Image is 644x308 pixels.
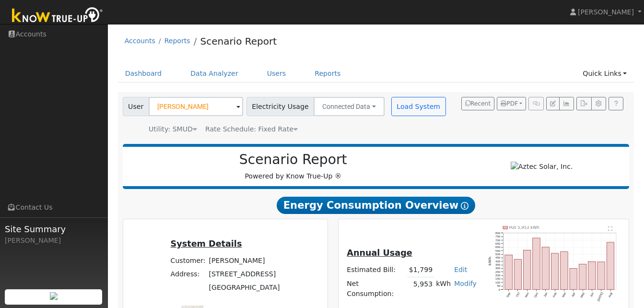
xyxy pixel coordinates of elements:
[149,97,243,116] input: Select a User
[576,97,591,110] button: Export Interval Data
[552,291,557,297] text: Feb
[588,262,596,290] rect: onclick=""
[118,65,169,83] a: Dashboard
[551,253,559,289] rect: onclick=""
[496,249,501,252] text: 550
[496,256,501,259] text: 450
[579,264,586,289] rect: onclick=""
[543,291,548,297] text: Jan
[542,247,550,289] rect: onclick=""
[524,291,529,298] text: Nov
[497,284,501,287] text: 50
[128,152,459,181] div: Powered by Know True-Up ®
[246,97,314,116] span: Electricity Usage
[345,277,408,301] td: Net Consumption:
[149,124,197,134] div: Utility: SMUD
[277,197,475,214] span: Energy Consumption Overview
[496,277,501,280] text: 150
[580,291,585,298] text: May
[496,263,501,266] text: 350
[571,292,575,297] text: Apr
[559,97,574,110] button: Multi-Series Graph
[562,292,567,298] text: Mar
[169,268,207,281] td: Address:
[164,37,190,45] a: Reports
[511,162,573,172] img: Aztec Solar, Inc.
[575,65,634,83] a: Quick Links
[496,252,501,256] text: 500
[50,292,58,300] img: retrieve
[499,288,501,291] text: 0
[570,269,577,290] rect: onclick=""
[205,125,298,133] span: Alias: None
[533,238,540,289] rect: onclick=""
[589,291,595,297] text: Jun
[524,250,531,289] rect: onclick=""
[496,281,501,284] text: 100
[515,292,521,297] text: Oct
[488,257,492,265] text: kWh
[597,262,605,289] rect: onclick=""
[314,97,385,116] button: Connected Data
[496,238,501,242] text: 700
[454,266,467,273] a: Edit
[591,97,606,110] button: Settings
[434,277,453,301] td: kWh
[496,231,501,235] text: 800
[497,97,526,110] button: PDF
[307,65,348,83] a: Reports
[496,235,501,238] text: 750
[347,248,412,258] u: Annual Usage
[207,281,281,295] td: [GEOGRAPHIC_DATA]
[169,254,207,267] td: Customer:
[505,255,512,289] rect: onclick=""
[391,97,446,116] button: Load System
[561,252,568,290] rect: onclick=""
[506,291,511,297] text: Sep
[207,268,281,281] td: [STREET_ADDRESS]
[407,277,434,301] td: 5,953
[608,226,612,231] text: 
[132,152,454,168] h2: Scenario Report
[496,270,501,273] text: 250
[5,223,103,236] span: Site Summary
[407,263,434,277] td: $1,799
[609,97,623,110] a: Help Link
[171,239,242,249] u: System Details
[546,97,560,110] button: Edit User
[496,245,501,249] text: 600
[461,202,468,210] i: Show Help
[509,225,540,230] text: Pull 5,953 kWh
[501,100,518,107] span: PDF
[515,259,522,289] rect: onclick=""
[496,266,501,270] text: 300
[5,236,103,246] div: [PERSON_NAME]
[125,37,155,45] a: Accounts
[200,36,277,47] a: Scenario Report
[183,65,246,83] a: Data Analyzer
[454,280,477,287] a: Modify
[578,8,634,16] span: [PERSON_NAME]
[496,242,501,245] text: 650
[7,5,108,27] img: Know True-Up
[496,260,501,263] text: 400
[260,65,293,83] a: Users
[461,97,495,110] button: Recent
[123,97,149,116] span: User
[345,263,408,277] td: Estimated Bill:
[608,291,613,297] text: Aug
[607,242,614,289] rect: onclick=""
[597,292,604,302] text: [DATE]
[207,254,281,267] td: [PERSON_NAME]
[496,273,501,277] text: 200
[534,292,539,298] text: Dec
